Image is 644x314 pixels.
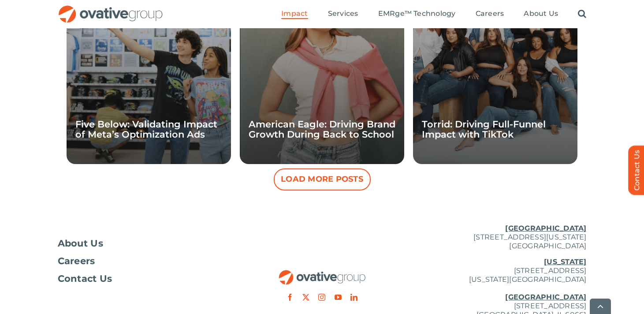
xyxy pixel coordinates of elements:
[287,294,294,301] a: facebook
[544,258,586,266] u: [US_STATE]
[350,294,357,301] a: linkedin
[505,224,586,232] u: [GEOGRAPHIC_DATA]
[524,9,558,19] a: About Us
[318,294,325,301] a: instagram
[578,9,586,19] a: Search
[476,9,504,19] a: Careers
[335,294,342,301] a: youtube
[378,9,456,19] a: EMRge™ Technology
[476,9,504,18] span: Careers
[58,4,164,13] a: OG_Full_horizontal_RGB
[278,269,366,277] a: OG_Full_horizontal_RGB
[58,239,234,248] a: About Us
[249,119,395,140] a: American Eagle: Driving Brand Growth During Back to School
[422,119,546,140] a: Torrid: Driving Full-Funnel Impact with TikTok
[302,294,309,301] a: twitter
[524,9,558,18] span: About Us
[410,224,587,250] p: [STREET_ADDRESS][US_STATE] [GEOGRAPHIC_DATA]
[281,9,308,18] span: Impact
[58,239,104,248] span: About Us
[58,274,112,283] span: Contact Us
[75,119,217,140] a: Five Below: Validating Impact of Meta’s Optimization Ads
[274,168,371,191] button: Load More Posts
[58,274,234,283] a: Contact Us
[281,9,308,19] a: Impact
[328,9,358,19] a: Services
[505,293,586,301] u: [GEOGRAPHIC_DATA]
[328,9,358,18] span: Services
[58,257,95,265] span: Careers
[378,9,456,18] span: EMRge™ Technology
[58,257,234,265] a: Careers
[58,239,234,283] nav: Footer Menu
